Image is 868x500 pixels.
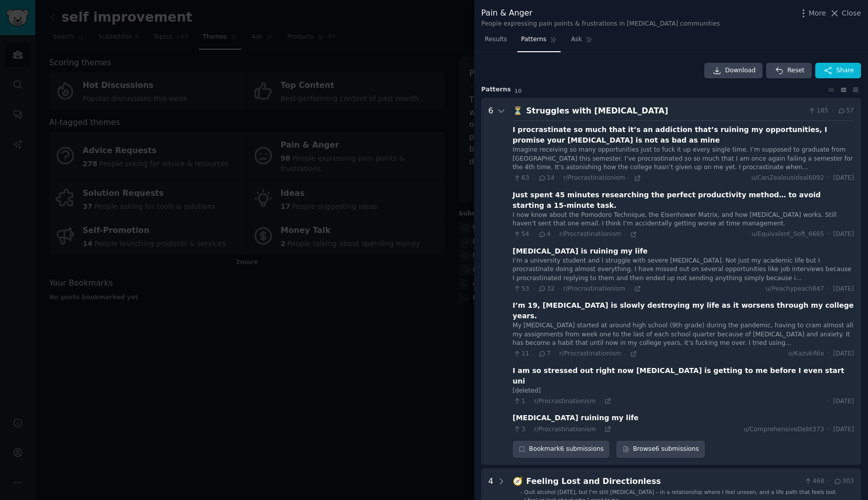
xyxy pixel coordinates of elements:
[517,32,560,52] a: Patterns
[837,106,854,115] span: 57
[809,8,826,19] span: More
[836,66,854,75] span: Share
[828,285,830,294] span: ·
[599,398,601,405] span: ·
[599,426,601,433] span: ·
[568,32,596,52] a: Ask
[520,488,522,495] div: -
[481,7,720,20] div: Pain & Anger
[828,477,830,486] span: ·
[833,349,854,358] span: [DATE]
[481,85,511,94] span: Pattern s
[526,475,801,488] div: Feeling Lost and Directionless
[554,350,556,357] span: ·
[829,8,861,19] button: Close
[743,425,824,434] span: u/ComprehensiveDebt373
[833,425,854,434] span: [DATE]
[513,190,854,211] div: Just spent 45 minutes researching the perfect productivity method… to avoid starting a 15-minute ...
[524,489,837,495] span: Quit alcohol [DATE], but I’m still [MEDICAL_DATA] – in a relationship where I feel unseen, and a ...
[558,175,560,182] span: ·
[828,425,830,434] span: ·
[725,66,756,75] span: Download
[798,8,826,19] button: More
[833,397,854,406] span: [DATE]
[628,285,630,292] span: ·
[521,35,546,44] span: Patterns
[513,413,639,423] div: [MEDICAL_DATA] ruining my life
[828,230,830,239] span: ·
[534,426,596,433] span: r/Procrastinationism
[828,397,830,406] span: ·
[560,350,621,357] span: r/Procrastinationism
[485,35,507,44] span: Results
[766,63,811,79] button: Reset
[513,174,529,183] span: 63
[513,106,523,115] span: ⏳
[571,35,582,44] span: Ask
[538,174,555,183] span: 14
[513,387,854,396] div: [deleted]
[513,365,854,387] div: I am so stressed out right now [MEDICAL_DATA] is getting to me before I even start uni
[833,477,854,486] span: 303
[832,106,834,115] span: ·
[513,349,529,358] span: 11
[808,106,828,115] span: 185
[538,285,555,294] span: 32
[488,105,493,458] div: 6
[513,211,854,228] div: I now know about the Pomodoro Technique, the Eisenhower Matrix, and how [MEDICAL_DATA] works. Sti...
[833,174,854,183] span: [DATE]
[513,425,525,434] span: 3
[704,63,763,79] a: Download
[554,231,556,238] span: ·
[533,350,534,357] span: ·
[538,230,551,239] span: 4
[616,441,704,458] a: Browse6 submissions
[529,426,530,433] span: ·
[513,300,854,321] div: I’m 19, [MEDICAL_DATA] is slowly destroying my life as it worsens through my college years.
[804,477,824,486] span: 468
[533,285,534,292] span: ·
[513,321,854,348] div: My [MEDICAL_DATA] started at around high school (9th grade) during the pandemic, having to cram a...
[533,175,534,182] span: ·
[766,285,824,294] span: u/Peachypeach847
[513,230,529,239] span: 54
[625,231,626,238] span: ·
[529,398,530,405] span: ·
[828,174,830,183] span: ·
[534,398,596,405] span: r/Procrastinationism
[514,88,522,94] span: 10
[513,257,854,283] div: I’m a university student and I struggle with severe [MEDICAL_DATA]. Not just my academic life but...
[558,285,560,292] span: ·
[481,20,720,29] div: People expressing pain points & frustrations in [MEDICAL_DATA] communities
[625,350,626,357] span: ·
[533,231,534,238] span: ·
[828,349,830,358] span: ·
[833,230,854,239] span: [DATE]
[815,63,861,79] button: Share
[560,230,621,237] span: r/Procrastinationism
[538,349,551,358] span: 7
[513,285,529,294] span: 53
[513,397,525,406] span: 1
[842,8,861,19] span: Close
[513,146,854,172] div: Imagine receiving so many opportunities just to fuck it up every single time. I’m supposed to gra...
[526,105,805,117] div: Struggles with [MEDICAL_DATA]
[751,174,824,183] span: u/CanZealousideal6092
[513,246,648,257] div: [MEDICAL_DATA] is ruining my life
[513,476,523,486] span: 🧭
[513,441,610,458] button: Bookmark6 submissions
[833,285,854,294] span: [DATE]
[513,124,854,146] div: I procrastinate so much that it’s an addiction that’s ruining my opportunities, I promise your [M...
[513,441,610,458] div: Bookmark 6 submissions
[751,230,824,239] span: u/Equivalent_Soft_6665
[481,32,510,52] a: Results
[563,285,625,292] span: r/Procrastinationism
[563,174,625,181] span: r/Procrastinationism
[628,175,630,182] span: ·
[788,349,824,358] span: u/KazukiNix
[787,66,804,75] span: Reset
